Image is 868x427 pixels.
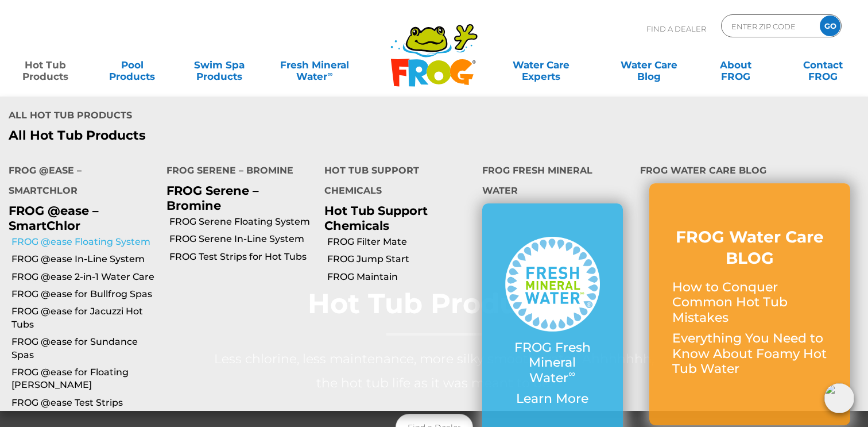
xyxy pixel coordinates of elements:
[166,183,307,212] p: FROG Serene – Bromine
[327,70,332,78] sup: ∞
[646,14,706,43] p: Find A Dealer
[505,237,600,412] a: FROG Fresh Mineral Water∞ Learn More
[505,391,600,406] p: Learn More
[98,53,166,76] a: PoolProducts
[169,233,316,245] a: FROG Serene In-Line System
[505,340,600,386] p: FROG Fresh Mineral Water
[11,271,158,283] a: FROG @ease 2-in-1 Water Care
[324,160,465,203] h4: Hot Tub Support Chemicals
[169,216,316,228] a: FROG Serene Floating System
[327,236,474,248] a: FROG Filter Mate
[169,251,316,263] a: FROG Test Strips for Hot Tubs
[9,105,425,128] h4: All Hot Tub Products
[11,336,158,361] a: FROG @ease for Sundance Spas
[820,16,840,36] input: GO
[327,271,474,283] a: FROG Maintain
[568,368,575,379] sup: ∞
[327,253,474,266] a: FROG Jump Start
[482,160,623,203] h4: FROG Fresh Mineral Water
[11,366,158,392] a: FROG @ease for Floating [PERSON_NAME]
[11,305,158,331] a: FROG @ease for Jacuzzi Hot Tubs
[9,203,149,232] p: FROG @ease – SmartChlor
[672,226,827,268] h3: FROG Water Care BLOG
[672,226,827,382] a: FROG Water Care BLOG How to Conquer Common Hot Tub Mistakes Everything You Need to Know About Foa...
[11,397,158,409] a: FROG @ease Test Strips
[702,53,770,76] a: AboutFROG
[185,53,253,76] a: Swim SpaProducts
[640,160,859,183] h4: FROG Water Care Blog
[11,253,158,266] a: FROG @ease In-Line System
[9,160,149,203] h4: FROG @ease – SmartChlor
[824,383,854,413] img: openIcon
[9,128,425,143] a: All Hot Tub Products
[672,280,827,325] p: How to Conquer Common Hot Tub Mistakes
[166,160,307,183] h4: FROG Serene – Bromine
[730,18,808,34] input: Zip Code Form
[672,331,827,376] p: Everything You Need to Know About Foamy Hot Tub Water
[11,288,158,301] a: FROG @ease for Bullfrog Spas
[324,203,465,232] p: Hot Tub Support Chemicals
[272,53,356,76] a: Fresh MineralWater∞
[789,53,857,76] a: ContactFROG
[11,236,158,248] a: FROG @ease Floating System
[11,53,79,76] a: Hot TubProducts
[486,53,595,76] a: Water CareExperts
[615,53,683,76] a: Water CareBlog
